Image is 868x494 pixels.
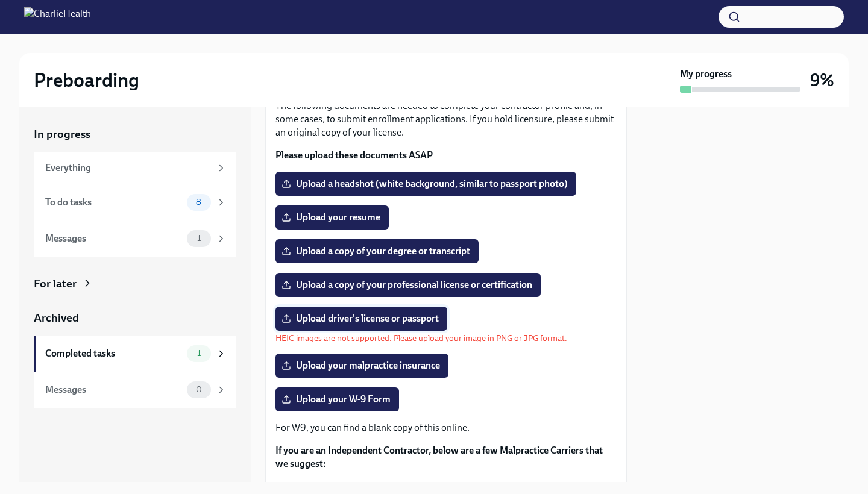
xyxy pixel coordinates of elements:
p: HEIC images are not supported. Please upload your image in PNG or JPG format. [275,333,567,344]
label: Upload a copy of your degree or transcript [275,239,479,263]
div: For later [34,276,77,292]
label: Upload your W-9 Form [275,387,399,411]
strong: My progress [680,67,732,81]
a: Completed tasks1 [34,336,236,372]
div: To do tasks [45,196,182,209]
span: Upload driver's license or passport [284,313,439,325]
div: Everything [45,161,211,175]
label: Upload a copy of your professional license or certification [275,273,541,297]
span: Upload a headshot (white background, similar to passport photo) [284,178,568,190]
label: Upload a headshot (white background, similar to passport photo) [275,172,576,196]
p: The following documents are needed to complete your contractor profile and, in some cases, to sub... [275,99,617,139]
span: Upload a copy of your degree or transcript [284,245,470,257]
div: Messages [45,383,182,396]
a: For later [34,276,236,292]
p: For W9, you can find a blank copy of this online. [275,421,617,434]
span: Upload your W-9 Form [284,393,391,405]
a: To do tasks8 [34,184,236,220]
strong: If you are an Independent Contractor, below are a few Malpractice Carriers that we suggest: [275,445,603,469]
a: Archived [34,310,236,326]
label: Upload your resume [275,205,389,230]
strong: Please upload these documents ASAP [275,149,433,161]
span: 1 [190,349,208,358]
div: Completed tasks [45,347,182,360]
img: CharlieHealth [24,7,91,27]
span: 0 [189,385,209,394]
span: Upload your malpractice insurance [284,360,440,372]
a: Everything [34,152,236,184]
span: Upload a copy of your professional license or certification [284,279,532,291]
a: Messages1 [34,220,236,257]
h2: Preboarding [34,68,139,92]
a: In progress [34,127,236,142]
label: Upload your malpractice insurance [275,354,448,378]
div: Messages [45,232,182,245]
h3: 9% [810,69,834,91]
span: 8 [189,198,209,207]
label: Upload driver's license or passport [275,307,447,331]
a: Messages0 [34,372,236,408]
span: 1 [190,234,208,243]
a: HPSO [300,481,325,492]
span: Upload your resume [284,211,380,224]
